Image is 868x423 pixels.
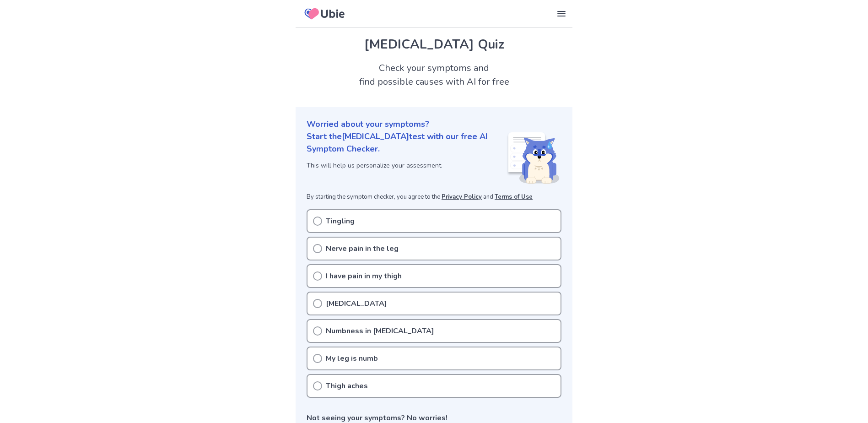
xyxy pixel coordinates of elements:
p: Worried about your symptoms? [307,118,561,130]
p: [MEDICAL_DATA] [326,298,387,309]
p: Thigh aches [326,380,368,391]
a: Terms of Use [495,193,533,201]
a: Privacy Policy [442,193,482,201]
p: Start the [MEDICAL_DATA] test with our free AI Symptom Checker. [307,130,507,155]
p: My leg is numb [326,353,378,364]
img: Shiba [507,132,560,184]
p: Numbness in [MEDICAL_DATA] [326,325,434,336]
p: This will help us personalize your assessment. [307,161,507,170]
p: Nerve pain in the leg [326,243,399,254]
h1: [MEDICAL_DATA] Quiz [307,35,561,54]
p: Tingling [326,216,355,227]
p: By starting the symptom checker, you agree to the and [307,193,561,202]
h2: Check your symptoms and find possible causes with AI for free [296,61,572,89]
p: I have pain in my thigh [326,271,402,282]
